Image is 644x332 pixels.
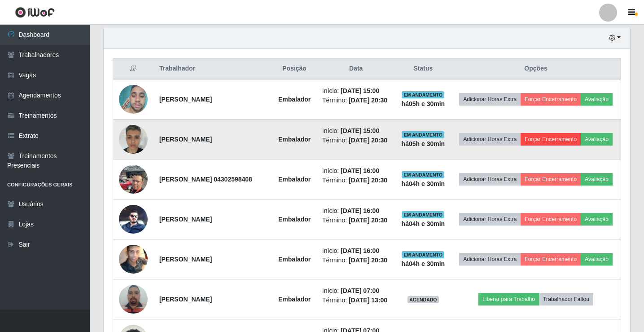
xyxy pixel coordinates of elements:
[322,166,390,176] li: Início:
[119,80,148,119] img: 1748551724527.jpeg
[15,7,55,18] img: CoreUI Logo
[341,127,379,134] time: [DATE] 15:00
[322,126,390,136] li: Início:
[349,217,387,224] time: [DATE] 20:30
[278,296,311,303] strong: Embalador
[402,171,444,178] span: EM ANDAMENTO
[521,253,581,266] button: Forçar Encerramento
[159,256,212,263] strong: [PERSON_NAME]
[459,93,521,106] button: Adicionar Horas Extra
[119,120,148,158] img: 1753187317343.jpeg
[278,96,311,103] strong: Embalador
[322,136,390,145] li: Término:
[402,260,445,267] strong: há 04 h e 30 min
[278,176,311,183] strong: Embalador
[349,137,387,144] time: [DATE] 20:30
[322,246,390,256] li: Início:
[119,160,148,198] img: 1710346365517.jpeg
[154,58,272,80] th: Trabalhador
[407,296,439,303] span: AGENDADO
[459,173,521,186] button: Adicionar Horas Extra
[341,167,379,174] time: [DATE] 16:00
[581,253,613,266] button: Avaliação
[581,173,613,186] button: Avaliação
[581,213,613,226] button: Avaliação
[521,173,581,186] button: Forçar Encerramento
[322,176,390,185] li: Término:
[402,140,445,147] strong: há 05 h e 30 min
[322,86,390,96] li: Início:
[402,100,445,107] strong: há 05 h e 30 min
[159,176,252,183] strong: [PERSON_NAME] 04302598408
[402,251,444,258] span: EM ANDAMENTO
[317,58,395,80] th: Data
[159,296,212,303] strong: [PERSON_NAME]
[539,293,593,305] button: Trabalhador Faltou
[581,93,613,106] button: Avaliação
[402,220,445,227] strong: há 04 h e 30 min
[159,216,212,223] strong: [PERSON_NAME]
[278,216,311,223] strong: Embalador
[278,136,311,143] strong: Embalador
[521,133,581,146] button: Forçar Encerramento
[322,296,390,305] li: Término:
[322,216,390,225] li: Término:
[349,97,387,104] time: [DATE] 20:30
[322,206,390,216] li: Início:
[478,293,539,305] button: Liberar para Trabalho
[402,131,444,138] span: EM ANDAMENTO
[459,213,521,226] button: Adicionar Horas Extra
[278,256,311,263] strong: Embalador
[341,207,379,214] time: [DATE] 16:00
[322,256,390,265] li: Término:
[451,58,621,80] th: Opções
[459,253,521,266] button: Adicionar Horas Extra
[341,247,379,254] time: [DATE] 16:00
[349,297,387,304] time: [DATE] 13:00
[402,91,444,98] span: EM ANDAMENTO
[119,205,148,234] img: 1690820929165.jpeg
[349,177,387,184] time: [DATE] 20:30
[581,133,613,146] button: Avaliação
[395,58,451,80] th: Status
[402,211,444,218] span: EM ANDAMENTO
[119,241,148,277] img: 1716941011713.jpeg
[322,96,390,105] li: Término:
[159,96,212,103] strong: [PERSON_NAME]
[341,87,379,94] time: [DATE] 15:00
[349,257,387,264] time: [DATE] 20:30
[341,287,379,294] time: [DATE] 07:00
[119,280,148,318] img: 1686264689334.jpeg
[459,133,521,146] button: Adicionar Horas Extra
[159,136,212,143] strong: [PERSON_NAME]
[521,93,581,106] button: Forçar Encerramento
[272,58,317,80] th: Posição
[322,286,390,296] li: Início:
[402,180,445,187] strong: há 04 h e 30 min
[521,213,581,226] button: Forçar Encerramento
